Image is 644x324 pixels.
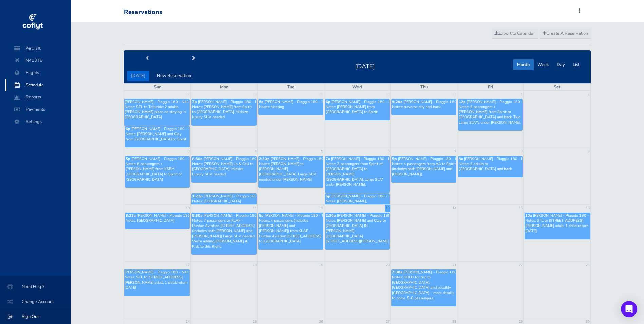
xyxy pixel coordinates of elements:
[337,213,409,218] span: [PERSON_NAME] - Piaggio 180 - N413TB
[326,161,389,187] p: Notes: 2 passengers from Spirit of [GEOGRAPHIC_DATA] to [PERSON_NAME][GEOGRAPHIC_DATA]. Large SUV...
[185,205,190,212] a: 10
[318,262,324,268] a: 19
[127,71,149,81] button: [DATE]
[587,91,590,98] a: 2
[185,262,190,268] a: 17
[271,156,342,161] span: [PERSON_NAME] - Piaggio 180 - N413TB
[125,270,196,275] span: [PERSON_NAME] - Piaggio 180 - N413TB
[520,91,523,98] a: 1
[287,84,294,90] span: Tue
[8,310,62,323] span: Sign Out
[204,194,275,199] span: [PERSON_NAME] - Piaggio 180 - N413TB
[8,295,62,308] span: Change Account
[326,218,389,244] p: Notes: [PERSON_NAME] and Clay to [GEOGRAPHIC_DATA] IN - [PERSON_NAME][GEOGRAPHIC_DATA] [STREET_AD...
[192,213,202,218] span: 8:30a
[203,156,275,161] span: [PERSON_NAME] - Piaggio 180 - N413TB
[452,91,457,98] a: 31
[513,59,534,70] button: Month
[126,126,130,131] span: 6p
[254,148,257,155] a: 4
[259,161,323,182] p: Notes: [PERSON_NAME] to [PERSON_NAME][GEOGRAPHIC_DATA]. Large SUV needed under [PERSON_NAME].
[125,104,189,120] p: Notes: STL to Telluride; 2 adults [PERSON_NAME] plans on staying in [GEOGRAPHIC_DATA]
[392,99,402,104] span: 9:20a
[259,99,263,104] span: 8a
[12,42,64,54] span: Aircraft
[124,8,162,16] div: Reservations
[331,156,403,161] span: [PERSON_NAME] - Piaggio 180 - N413TB
[554,84,560,90] span: Sat
[126,131,189,142] p: Notes: [PERSON_NAME] and Clay from [GEOGRAPHIC_DATA] to Spirit.
[131,156,203,161] span: [PERSON_NAME] - Piaggio 180 - N413TB
[12,115,64,128] span: Settings
[126,161,189,182] p: Notes: 6 passengers + [PERSON_NAME] from KSBM [GEOGRAPHIC_DATA] to Spirit of [GEOGRAPHIC_DATA]
[326,213,336,218] span: 2:30p
[459,156,463,161] span: 8a
[454,148,457,155] a: 7
[621,301,637,317] div: Open Intercom Messenger
[203,213,275,218] span: [PERSON_NAME] - Piaggio 180 - N413TB
[12,91,64,103] span: Reports
[392,161,456,177] p: Notes: 4 passengers from AA to Spirit (includes both [PERSON_NAME] and [PERSON_NAME])
[320,148,324,155] a: 5
[187,148,190,155] a: 3
[569,59,584,70] button: List
[125,275,189,290] p: Notes: STL to [STREET_ADDRESS][PERSON_NAME] adult, 1 child; return [DATE]
[398,156,470,161] span: [PERSON_NAME] - Piaggio 180 - N413TB
[326,104,389,114] p: Notes: [PERSON_NAME] from [GEOGRAPHIC_DATA] to Spirit
[495,30,535,36] span: Export to Calendar
[467,99,538,104] span: [PERSON_NAME] - Piaggio 180 - N413TB
[392,270,402,275] span: 7:30a
[533,59,553,70] button: Week
[392,156,397,161] span: 5p
[351,61,379,70] h2: [DATE]
[331,194,403,199] span: [PERSON_NAME] - Piaggio 180 - N413TB
[12,79,64,91] span: Schedule
[124,53,171,64] button: prev
[192,199,256,204] p: Notes: [GEOGRAPHIC_DATA]
[452,205,457,212] a: 14
[192,104,256,120] p: Notes: [PERSON_NAME] from Spirit to [GEOGRAPHIC_DATA]. Midsize luxury SUV needed.
[331,99,403,104] span: [PERSON_NAME] - Piaggio 180 - N413TB
[403,270,475,275] span: [PERSON_NAME] - Piaggio 180 - N413TB
[518,262,523,268] a: 22
[520,148,523,155] a: 8
[326,199,389,219] p: Notes: [PERSON_NAME], [PERSON_NAME], Jo & [PERSON_NAME] from [GEOGRAPHIC_DATA] to Spirit
[326,156,330,161] span: 7a
[459,104,522,125] p: Notes: 6 passengers + [PERSON_NAME] from Spirit to [GEOGRAPHIC_DATA] and back. Two Large SUV’s un...
[125,99,196,104] span: [PERSON_NAME] - Piaggio 180 - N413TB
[198,99,270,104] span: [PERSON_NAME] - Piaggio 180 - N413TB
[21,12,44,32] img: coflyt logo
[126,218,189,223] p: Notes: [GEOGRAPHIC_DATA]
[392,104,456,109] p: Notes: traverse city and back
[185,91,190,98] a: 27
[326,194,330,199] span: 6p
[553,59,569,70] button: Day
[387,148,390,155] a: 6
[131,126,203,131] span: [PERSON_NAME] - Piaggio 180 - N413TB
[8,281,62,293] span: Need Help?
[259,156,270,161] span: 2:30p
[525,213,532,218] span: 10a
[126,156,130,161] span: 5p
[259,218,323,244] p: Notes: 4 passengers (includes [PERSON_NAME] and [PERSON_NAME]) from KLAF - Purdue Aviation [STREE...
[252,205,257,212] a: 11
[154,84,161,90] span: Sun
[259,104,323,109] p: Notes: Meeting
[585,262,590,268] a: 23
[587,148,590,155] a: 9
[385,91,390,98] a: 30
[525,218,590,234] p: Notes: STL to [STREET_ADDRESS][PERSON_NAME] adult, 1 child; return [DATE]
[252,262,257,268] a: 18
[192,194,203,199] span: 1:22p
[192,156,202,161] span: 8:30a
[459,161,522,172] p: Notes: 6 adults to [GEOGRAPHIC_DATA] and back
[459,99,466,104] span: 12p
[192,161,256,177] p: Notes: [PERSON_NAME], Jo & Cali to [GEOGRAPHIC_DATA]. Midsize Luxury SUV needed.
[385,262,390,268] a: 20
[403,99,475,104] span: [PERSON_NAME] - Piaggio 180 - N413TB
[192,99,197,104] span: 7p
[452,262,457,268] a: 21
[540,29,591,39] a: Create A Reservation
[488,84,493,90] span: Fri
[153,71,195,81] button: New Reservation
